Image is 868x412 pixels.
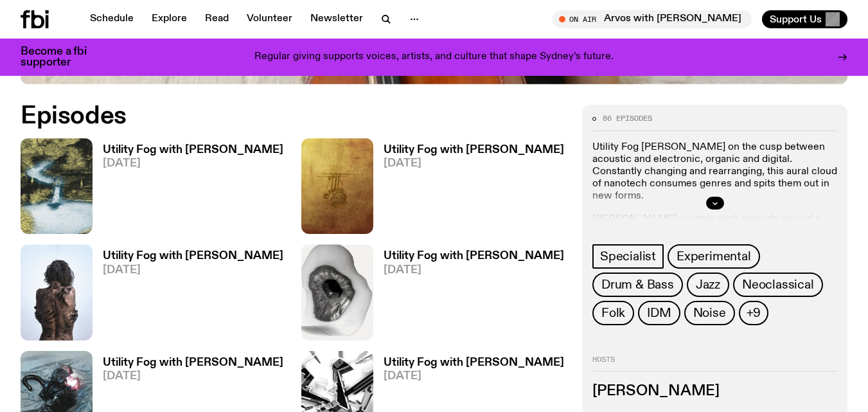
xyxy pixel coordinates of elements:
[677,249,751,264] span: Experimental
[303,10,371,28] a: Newsletter
[254,51,614,63] p: Regular giving supports voices, artists, and culture that shape Sydney’s future.
[21,244,93,340] img: Cover of Leese's album Δ
[82,10,141,28] a: Schedule
[21,105,567,128] h2: Episodes
[770,13,822,25] span: Support Us
[592,273,683,297] a: Drum & Bass
[600,249,656,264] span: Specialist
[668,244,760,269] a: Experimental
[384,357,564,368] h3: Utility Fog with [PERSON_NAME]
[601,278,674,292] span: Drum & Bass
[647,306,671,320] span: IDM
[592,301,634,325] a: Folk
[373,251,564,340] a: Utility Fog with [PERSON_NAME][DATE]
[103,145,283,156] h3: Utility Fog with [PERSON_NAME]
[197,10,236,28] a: Read
[733,273,823,297] a: Neoclassical
[103,265,283,276] span: [DATE]
[384,265,564,276] span: [DATE]
[742,278,814,292] span: Neoclassical
[93,145,283,234] a: Utility Fog with [PERSON_NAME][DATE]
[103,251,283,262] h3: Utility Fog with [PERSON_NAME]
[103,371,283,382] span: [DATE]
[373,145,564,234] a: Utility Fog with [PERSON_NAME][DATE]
[601,306,625,320] span: Folk
[638,301,680,325] a: IDM
[603,115,652,122] span: 86 episodes
[739,301,769,325] button: +9
[592,384,837,399] h3: [PERSON_NAME]
[553,10,752,28] button: On AirArvos with [PERSON_NAME]
[239,10,300,28] a: Volunteer
[384,371,564,382] span: [DATE]
[592,244,664,269] a: Specialist
[301,244,373,340] img: Edit from Juanlu Barlow & his Love-fi Recordings' This is not a new Three Broken Tapes album
[144,10,195,28] a: Explore
[684,301,735,325] a: Noise
[93,251,283,340] a: Utility Fog with [PERSON_NAME][DATE]
[384,158,564,169] span: [DATE]
[693,306,726,320] span: Noise
[384,251,564,262] h3: Utility Fog with [PERSON_NAME]
[103,158,283,169] span: [DATE]
[301,138,373,234] img: Cover for EYDN's single "Gold"
[384,145,564,156] h3: Utility Fog with [PERSON_NAME]
[21,138,93,234] img: Cover of Corps Citoyen album Barrani
[592,356,837,372] h2: Hosts
[687,273,729,297] a: Jazz
[21,46,103,68] h3: Become a fbi supporter
[592,141,837,203] p: Utility Fog [PERSON_NAME] on the cusp between acoustic and electronic, organic and digital. Const...
[747,306,761,320] span: +9
[696,278,720,292] span: Jazz
[103,357,283,368] h3: Utility Fog with [PERSON_NAME]
[762,10,847,28] button: Support Us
